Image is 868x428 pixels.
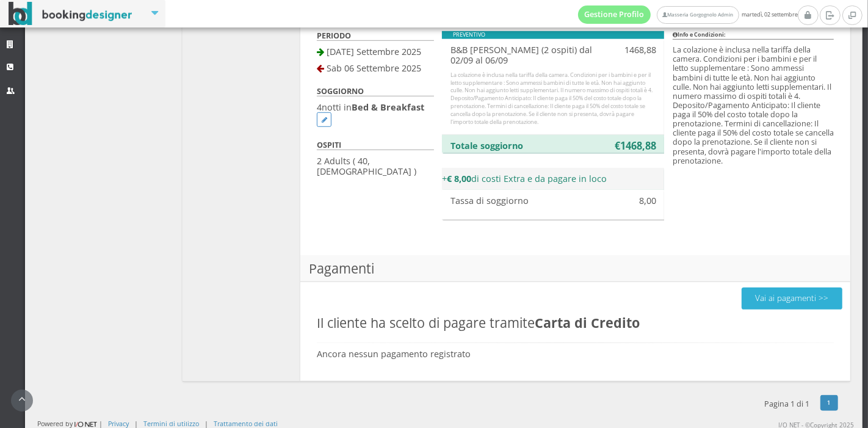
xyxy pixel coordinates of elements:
h4: 8,00 [617,195,656,206]
h4: 2 Adults ( 40, [DEMOGRAPHIC_DATA] ) [317,156,433,177]
b: SOGGIORNO [317,86,364,96]
b: Carta di Credito [535,314,640,332]
a: Trattamento dei dati [214,419,278,428]
h5: La colazione è inclusa nella tariffa della camera. Condizioni per i bambini e per il letto supple... [673,45,834,165]
b: € [615,139,620,153]
img: BookingDesigner.com [9,2,132,26]
b: 1468,88 [620,139,656,153]
div: | [204,419,208,428]
span: Sab 06 Settembre 2025 [327,62,421,74]
a: Gestione Profilo [578,5,651,24]
div: Tassa di soggiorno [450,195,601,206]
a: Termini di utilizzo [143,419,199,428]
b: PERIODO [317,31,351,41]
b: Info e Condizioni: [673,31,726,38]
h4: + di costi Extra e da pagare in loco [442,173,664,184]
h4: Ancora nessun pagamento registrato [317,349,834,359]
a: 1 [820,395,838,411]
h3: Il cliente ha scelto di pagare tramite [317,315,834,331]
h3: Pagamenti [300,255,850,283]
b: OSPITI [317,140,341,150]
a: Masseria Gorgognolo Admin [657,6,739,24]
b: Totale soggiorno [450,140,523,151]
button: Vai ai pagamenti >> [742,288,842,309]
b: € 8,00 [447,173,471,184]
div: PREVENTIVO [442,31,664,39]
div: La colazione è inclusa nella tariffa della camera. Condizioni per i bambini e per il letto supple... [450,71,656,126]
b: Bed & Breakfast [352,101,424,113]
span: 4 [317,101,322,113]
div: | [134,419,138,428]
h4: 1468,88 [617,45,656,55]
h5: Pagina 1 di 1 [764,399,809,408]
a: Privacy [108,419,129,428]
h4: B&B [PERSON_NAME] (2 ospiti) dal 02/09 al 06/09 [450,45,601,66]
span: martedì, 02 settembre [578,5,798,24]
h4: notti in [317,102,433,127]
span: [DATE] Settembre 2025 [327,46,421,57]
